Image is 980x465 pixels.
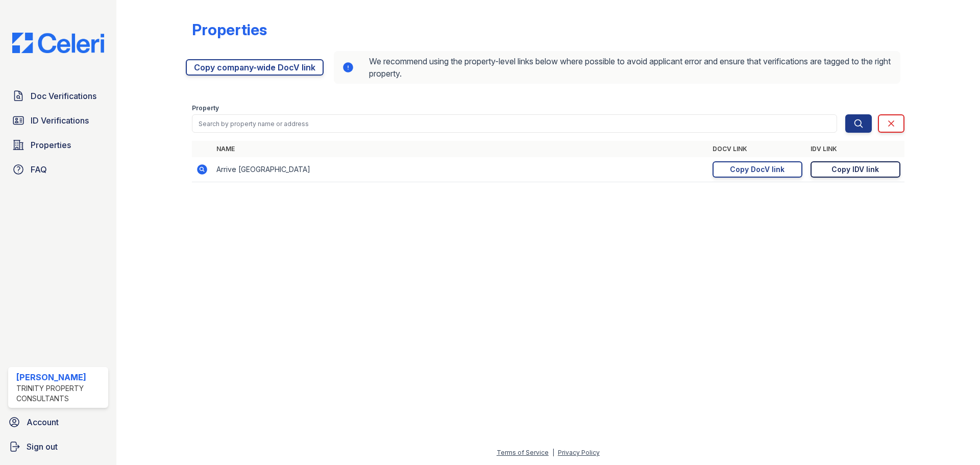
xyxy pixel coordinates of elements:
span: Properties [31,139,71,151]
a: ID Verifications [8,110,108,131]
span: Account [27,416,59,428]
input: Search by property name or address [192,114,837,133]
div: Copy IDV link [831,164,879,175]
span: Sign out [27,440,58,453]
a: Sign out [4,436,112,457]
label: Property [192,104,219,112]
a: Properties [8,135,108,155]
div: Copy DocV link [730,164,785,175]
a: Copy company-wide DocV link [186,59,324,76]
td: Arrive [GEOGRAPHIC_DATA] [212,157,708,182]
a: Account [4,412,112,432]
a: FAQ [8,159,108,180]
div: | [552,449,554,456]
img: CE_Logo_Blue-a8612792a0a2168367f1c8372b55b34899dd931a85d93a1a3d3e32e68fde9ad4.png [4,33,112,53]
th: Name [212,141,708,157]
div: Trinity Property Consultants [16,383,104,404]
a: Terms of Service [497,449,549,456]
div: We recommend using the property-level links below where possible to avoid applicant error and ens... [334,51,900,84]
a: Copy DocV link [713,161,802,178]
a: Doc Verifications [8,86,108,106]
div: [PERSON_NAME] [16,371,104,383]
span: FAQ [31,163,47,176]
span: Doc Verifications [31,90,96,102]
a: Copy IDV link [811,161,900,178]
a: Privacy Policy [558,449,600,456]
th: IDV Link [806,141,904,157]
span: ID Verifications [31,114,89,127]
div: Properties [192,20,267,39]
th: DocV Link [708,141,806,157]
